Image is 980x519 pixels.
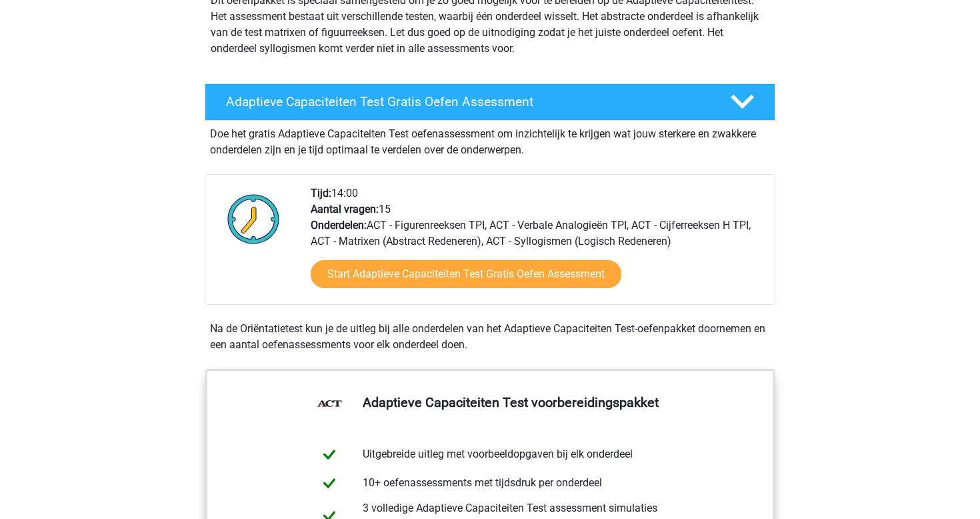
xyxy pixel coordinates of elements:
h4: Adaptieve Capaciteiten Test Gratis Oefen Assessment [226,94,709,109]
b: Aantal vragen: [311,203,379,215]
b: Tijd: [311,187,331,199]
b: Onderdelen: [311,219,367,231]
div: Na de Oriëntatietest kun je de uitleg bij alle onderdelen van het Adaptieve Capaciteiten Test-oef... [205,321,775,353]
div: 14:00 15 ACT - Figurenreeksen TPI, ACT - Verbale Analogieën TPI, ACT - Cijferreeksen H TPI, ACT -... [301,185,774,304]
a: Start Adaptieve Capaciteiten Test Gratis Oefen Assessment [311,260,621,288]
a: Adaptieve Capaciteiten Test Gratis Oefen Assessment [199,83,781,121]
img: Klok [220,185,287,252]
div: Doe het gratis Adaptieve Capaciteiten Test oefenassessment om inzichtelijk te krijgen wat jouw st... [205,121,775,158]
